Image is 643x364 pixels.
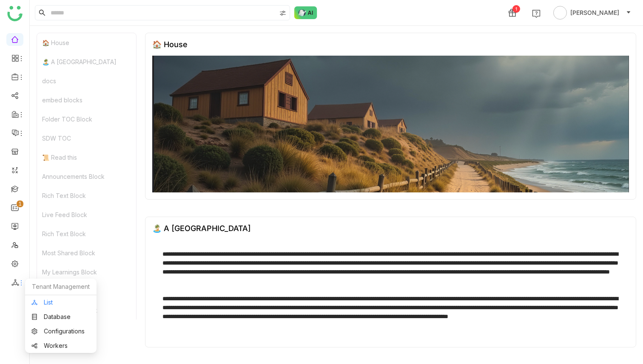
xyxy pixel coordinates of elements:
div: docs [37,71,136,90]
button: [PERSON_NAME] [552,6,633,20]
a: Workers [31,343,90,349]
img: search-type.svg [279,10,286,17]
div: Live Feed Block [37,205,136,224]
div: Announcements Block [37,167,136,186]
img: ask-buddy-normal.svg [294,6,317,19]
div: My Learnings Block [37,262,136,282]
img: help.svg [532,9,541,18]
div: 🏠 House [37,33,136,52]
div: 🏝️ A [GEOGRAPHIC_DATA] [37,52,136,71]
a: Database [31,314,90,320]
nz-badge-sup: 1 [17,200,23,207]
div: Tenant Management [25,279,97,295]
img: logo [7,6,23,21]
div: 🏝️ A [GEOGRAPHIC_DATA] [152,224,251,233]
a: Configurations [31,328,90,334]
img: 68553b2292361c547d91f02a [152,56,629,192]
div: Folder TOC Block [37,110,136,129]
p: 1 [18,200,22,208]
div: 1 [512,5,520,13]
span: [PERSON_NAME] [570,8,619,17]
div: Rich Text Block [37,224,136,243]
div: Most Shared Block [37,243,136,262]
div: SDW TOC [37,129,136,148]
div: Rich Text Block [37,186,136,205]
div: 🏠 House [152,40,188,49]
div: 📜 Read this [37,148,136,167]
a: List [31,299,90,305]
div: embed blocks [37,90,136,110]
img: avatar [553,6,567,20]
